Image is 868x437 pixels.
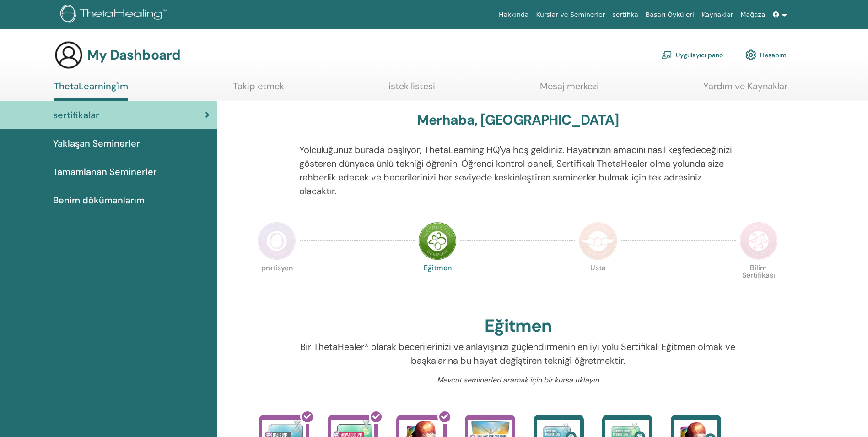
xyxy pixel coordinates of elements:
a: Uygulayıcı pano [661,45,723,65]
h3: My Dashboard [87,47,180,63]
p: Yolculuğunuz burada başlıyor; ThetaLearning HQ'ya hoş geldiniz. Hayatınızın amacını nasıl keşfede... [299,143,736,198]
img: Certificate of Science [739,222,778,260]
img: cog.svg [745,47,756,63]
a: Mesaj merkezi [540,81,599,98]
span: Benim dökümanlarım [53,193,145,207]
p: Eğitmen [418,264,457,303]
p: Bir ThetaHealer® olarak becerilerinizi ve anlayışınızı güçlendirmenin en iyi yolu Sertifikalı Eği... [299,340,736,367]
a: istek listesi [388,81,435,98]
img: logo.png [60,5,170,25]
p: pratisyen [258,264,296,303]
img: Instructor [418,222,457,260]
p: Mevcut seminerleri aramak için bir kursa tıklayın [299,375,736,386]
h3: Merhaba, [GEOGRAPHIC_DATA] [417,112,619,128]
h2: Eğitmen [485,316,551,337]
img: Master [579,222,617,260]
a: Hesabım [745,45,787,65]
span: Yaklaşan Seminerler [53,137,140,150]
a: Başarı Öyküleri [642,6,698,23]
span: sertifikalar [53,108,99,122]
p: Usta [579,264,617,303]
a: Mağaza [737,6,769,23]
a: Yardım ve Kaynaklar [703,81,787,98]
a: Kurslar ve Seminerler [532,6,609,23]
span: Tamamlanan Seminerler [53,165,157,179]
a: Takip etmek [233,81,284,98]
img: Practitioner [258,222,296,260]
p: Bilim Sertifikası [739,264,778,303]
a: sertifika [609,6,642,23]
img: chalkboard-teacher.svg [661,51,672,59]
img: generic-user-icon.jpg [54,40,83,70]
a: ThetaLearning'im [54,81,128,101]
a: Kaynaklar [698,6,737,23]
a: Hakkında [495,6,533,23]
